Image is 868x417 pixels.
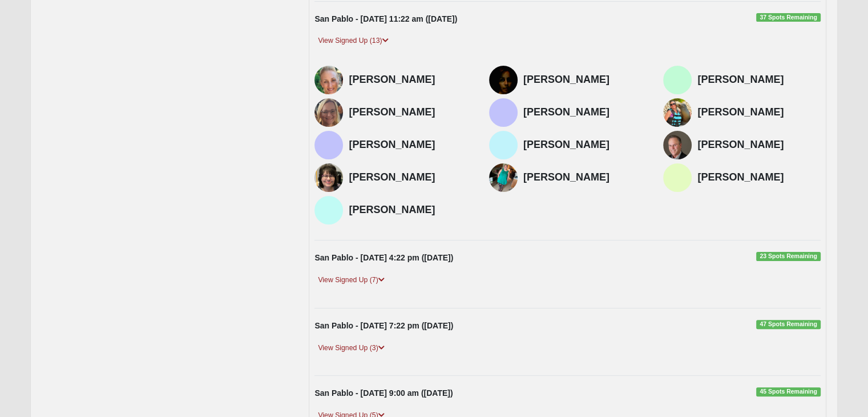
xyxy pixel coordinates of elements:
[756,13,821,22] span: 37 Spots Remaining
[697,74,821,86] h4: [PERSON_NAME]
[314,321,453,330] strong: San Pablo - [DATE] 7:22 pm ([DATE])
[314,196,343,224] img: Dominick Araujo
[697,139,821,151] h4: [PERSON_NAME]
[663,98,692,127] img: Terri Miron
[314,342,387,354] a: View Signed Up (3)
[314,388,453,398] strong: San Pablo - [DATE] 9:00 am ([DATE])
[349,139,472,151] h4: [PERSON_NAME]
[314,66,343,94] img: Nancy Byers
[756,387,821,396] span: 45 Spots Remaining
[314,14,457,23] strong: San Pablo - [DATE] 11:22 am ([DATE])
[663,131,692,159] img: Rob Harris
[349,204,472,216] h4: [PERSON_NAME]
[663,66,692,94] img: Donna Davidson
[697,171,821,184] h4: [PERSON_NAME]
[314,131,343,159] img: McKinley Pugh
[349,106,472,119] h4: [PERSON_NAME]
[756,252,821,261] span: 23 Spots Remaining
[314,35,391,47] a: View Signed Up (13)
[523,171,647,184] h4: [PERSON_NAME]
[523,74,647,86] h4: [PERSON_NAME]
[663,163,692,192] img: Ryan Arruda
[489,98,518,127] img: Kanjana Termprom
[314,274,387,286] a: View Signed Up (7)
[314,98,343,127] img: Jennifer Massey
[489,163,518,192] img: Noelle Parker
[349,171,472,184] h4: [PERSON_NAME]
[314,253,453,262] strong: San Pablo - [DATE] 4:22 pm ([DATE])
[349,74,472,86] h4: [PERSON_NAME]
[523,106,647,119] h4: [PERSON_NAME]
[523,139,647,151] h4: [PERSON_NAME]
[489,66,518,94] img: Renee Davis
[314,163,343,192] img: Cindy Harris
[489,131,518,159] img: Kiley Buckner
[756,320,821,329] span: 47 Spots Remaining
[697,106,821,119] h4: [PERSON_NAME]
